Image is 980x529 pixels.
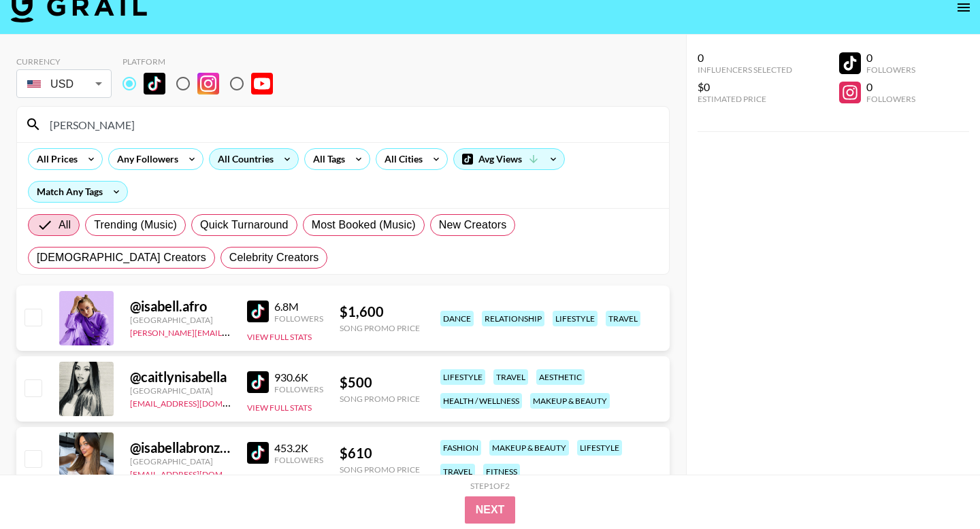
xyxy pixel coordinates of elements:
div: Followers [866,94,915,104]
div: 453.2K [274,441,323,455]
a: [EMAIL_ADDRESS][DOMAIN_NAME] [130,396,267,409]
button: View Full Stats [247,473,312,483]
span: Quick Turnaround [200,217,289,233]
div: travel [440,464,475,479]
div: 6.8M [274,300,323,313]
div: lifestyle [440,369,485,385]
div: fashion [440,440,481,456]
div: Followers [274,455,323,465]
div: Match Any Tags [29,182,127,202]
img: TikTok [247,371,269,393]
div: aesthetic [536,369,585,385]
span: [DEMOGRAPHIC_DATA] Creators [37,250,206,266]
div: 930.6K [274,371,323,384]
div: Followers [866,65,915,75]
div: Step 1 of 2 [470,481,510,491]
img: TikTok [247,442,269,464]
div: fitness [483,464,520,479]
div: [GEOGRAPHIC_DATA] [130,456,231,466]
div: Estimated Price [698,94,792,104]
div: lifestyle [553,311,598,326]
div: travel [493,369,528,385]
div: All Tags [305,149,348,169]
button: View Full Stats [247,332,312,342]
span: All [59,217,71,233]
div: Avg Views [454,149,564,169]
button: View Full Stats [247,403,312,413]
div: makeup & beauty [489,440,569,456]
div: [GEOGRAPHIC_DATA] [130,386,231,396]
img: Instagram [197,73,219,95]
div: @ isabellabronzen [130,439,231,456]
div: 0 [698,51,792,65]
span: Most Booked (Music) [312,217,416,233]
div: Influencers Selected [698,65,792,75]
div: Song Promo Price [340,464,420,475]
div: travel [606,311,640,326]
span: Trending (Music) [94,217,177,233]
img: TikTok [144,73,165,95]
img: TikTok [247,301,269,322]
a: [PERSON_NAME][EMAIL_ADDRESS][DOMAIN_NAME] [130,325,331,338]
span: New Creators [439,217,507,233]
div: Followers [274,313,323,324]
div: Song Promo Price [340,323,420,333]
div: [GEOGRAPHIC_DATA] [130,315,231,325]
div: All Countries [210,149,276,169]
div: dance [440,311,474,326]
input: Search by User Name [42,114,661,135]
button: Next [465,496,516,524]
div: Followers [274,384,323,394]
div: All Cities [376,149,425,169]
div: $ 610 [340,445,420,462]
div: lifestyle [577,440,622,456]
div: 0 [866,51,915,65]
div: Song Promo Price [340,394,420,404]
div: All Prices [29,149,80,169]
div: @ caitlynisabella [130,369,231,386]
div: 0 [866,80,915,94]
div: @ isabell.afro [130,298,231,315]
div: makeup & beauty [530,393,610,409]
div: Currency [16,56,112,67]
div: USD [19,72,109,96]
span: Celebrity Creators [229,250,319,266]
div: Any Followers [109,149,181,169]
div: $ 500 [340,374,420,391]
div: health / wellness [440,393,522,409]
div: $0 [698,80,792,94]
div: $ 1,600 [340,303,420,320]
iframe: Drift Widget Chat Controller [912,461,964,513]
a: [EMAIL_ADDRESS][DOMAIN_NAME] [130,466,267,479]
div: relationship [482,311,544,326]
div: Platform [122,56,284,67]
img: YouTube [251,73,273,95]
